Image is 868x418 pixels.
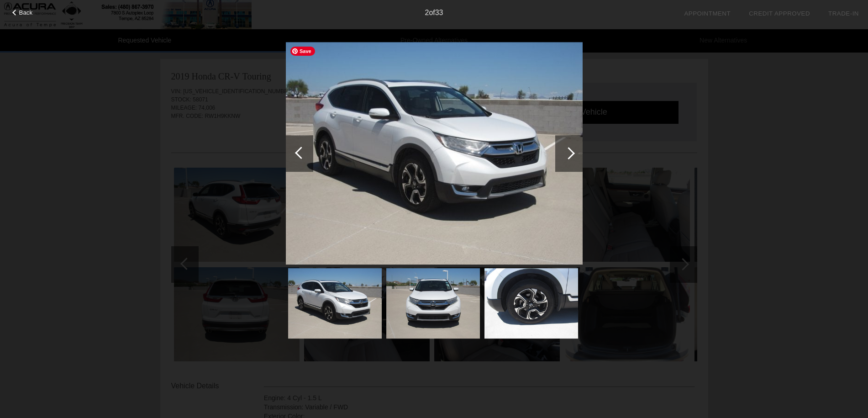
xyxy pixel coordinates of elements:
span: 33 [435,9,443,16]
img: 2.jpg [286,42,583,265]
img: 3.jpg [386,268,480,339]
a: Trade-In [828,10,859,17]
img: 4.jpg [484,268,578,339]
span: Save [290,47,315,56]
a: Credit Approved [749,10,810,17]
span: Back [19,9,33,16]
img: 2.jpg [288,268,382,339]
a: Appointment [684,10,731,17]
span: 2 [425,9,429,16]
